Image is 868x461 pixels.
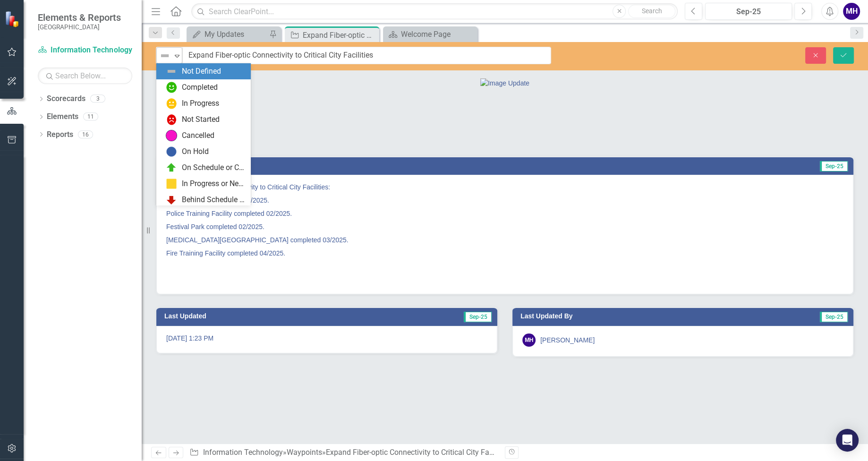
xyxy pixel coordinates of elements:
[166,233,843,247] p: [MEDICAL_DATA][GEOGRAPHIC_DATA] completed 03/2025.
[182,179,245,189] div: In Progress or Needs Work
[5,11,21,27] img: ClearPoint Strategy
[182,114,220,125] div: Not Started
[166,220,843,233] p: Festival Park completed 02/2025.
[705,3,792,20] button: Sep-25
[204,28,267,40] div: My Updates
[78,130,93,138] div: 16
[182,98,219,109] div: In Progress
[182,47,551,64] input: This field is required
[540,335,595,345] div: [PERSON_NAME]
[38,23,121,31] small: [GEOGRAPHIC_DATA]
[159,50,170,61] img: Not Defined
[480,78,529,88] img: Image Update
[164,162,497,169] h3: Analysis
[47,129,73,140] a: Reports
[166,247,843,260] p: Fire Training Facility completed 04/2025.
[166,146,177,157] img: On Hold
[189,447,497,458] div: » »
[182,130,214,141] div: Cancelled
[520,313,732,320] h3: Last Updated By
[166,207,843,220] p: Police Training Facility completed 02/2025.
[522,333,536,347] div: MH
[166,194,843,207] p: Fire Station 13 completed 01/2025.
[628,5,675,18] button: Search
[820,161,848,171] span: Sep-25
[47,94,85,104] a: Scorecards
[182,82,218,93] div: Completed
[182,195,245,205] div: Behind Schedule or Not Started
[38,12,121,23] span: Elements & Reports
[166,178,177,189] img: In Progress or Needs Work
[401,28,475,40] div: Welcome Page
[326,448,511,457] div: Expand Fiber-optic Connectivity to Critical City Facilities
[182,146,209,157] div: On Hold
[843,3,860,20] button: MH
[708,6,789,17] div: Sep-25
[166,130,177,141] img: Cancelled
[303,29,377,41] div: Expand Fiber-optic Connectivity to Critical City Facilities
[385,28,475,40] a: Welcome Page
[182,162,245,173] div: On Schedule or Complete
[836,429,859,452] div: Open Intercom Messenger
[166,98,177,109] img: In Progress
[166,82,177,93] img: Completed
[166,182,843,194] p: Expand Fiber-optic connectivity to Critical City Facilities:
[182,66,221,77] div: Not Defined
[464,312,492,322] span: Sep-25
[156,326,497,353] div: [DATE] 1:23 PM
[820,312,848,322] span: Sep-25
[166,194,177,205] img: Behind Schedule or Not Started
[47,111,78,122] a: Elements
[90,95,105,103] div: 3
[191,3,678,20] input: Search ClearPoint...
[38,45,132,56] a: Information Technology
[203,448,283,457] a: Information Technology
[189,28,267,40] a: My Updates
[83,113,98,121] div: 11
[642,7,662,15] span: Search
[166,114,177,125] img: Not Started
[287,448,322,457] a: Waypoints
[38,68,132,84] input: Search Below...
[166,162,177,173] img: On Schedule or Complete
[164,313,359,320] h3: Last Updated
[166,66,177,77] img: Not Defined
